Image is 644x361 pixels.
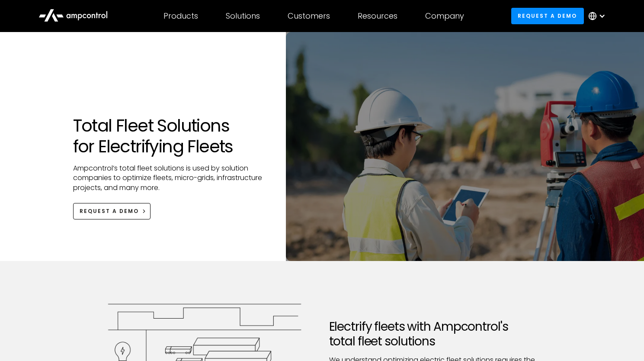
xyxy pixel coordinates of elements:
div: Products [163,11,198,21]
div: Resources [358,11,397,21]
h1: Total Fleet Solutions for Electrifying Fleets [73,115,272,157]
p: Ampcontrol’s total fleet solutions is used by solution companies to optimize fleets, micro-grids,... [73,164,272,193]
a: Request a demo [511,8,584,24]
div: Solutions [226,11,260,21]
div: Customers [288,11,330,21]
h2: Electrify fleets with Ampcontrol's total fleet solutions [329,319,551,348]
span: REQUEST A DEMO [80,207,139,215]
a: REQUEST A DEMO [73,203,151,219]
div: Company [425,11,464,21]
